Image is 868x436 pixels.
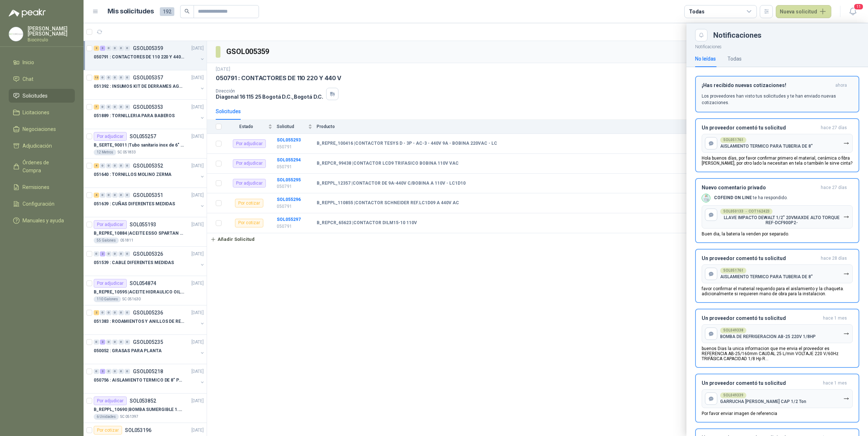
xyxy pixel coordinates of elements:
[720,144,813,149] p: AISLAMIENTO TERMICO PARA TUBERIA DE 8"
[835,82,847,89] span: ahora
[9,106,75,119] a: Licitaciones
[821,185,847,191] span: hace 27 días
[702,205,853,229] button: SOL050133 → COT162423LLAVE IMPACTO DEWALT 1/2" 20VMAXDE ALTO TORQUE REF-DCF900P2-
[695,249,859,303] button: Un proveedor comentó tu solicitudhace 28 días SOL051761AISLAMIENTO TERMICO PARA TUBERIA DE 8"favo...
[702,134,853,153] button: SOL051761AISLAMIENTO TERMICO PARA TUBERIA DE 8"
[821,125,847,131] span: hace 27 días
[28,26,75,36] p: [PERSON_NAME] [PERSON_NAME]
[702,380,820,386] h3: Un proveedor comentó tu solicitud
[23,125,56,133] span: Negociaciones
[9,122,75,136] a: Negociaciones
[853,3,864,10] span: 11
[23,75,33,83] span: Chat
[695,76,859,112] button: ¡Has recibido nuevas cotizaciones!ahora Los proveedores han visto tus solicitudes y te han enviad...
[9,139,75,153] a: Adjudicación
[720,334,816,339] p: BOMBA DE REFRIGERACION AB-25 220V 1/8HP
[720,274,813,279] p: AISLAMIENTO TERMICO PARA TUBERIA DE 8"
[720,209,772,214] div: SOL050133 → COT162423
[720,399,806,404] p: GARRUCHA [PERSON_NAME] CAP 1/2 Ton
[702,255,818,262] h3: Un proveedor comentó tu solicitud
[702,346,853,361] p: buenos Dias la unica informacion que me envia el proveedor es REFERENCIA AB-25/160mm CAUDAL 25 L/...
[695,118,859,172] button: Un proveedor comentó tu solicitudhace 27 días SOL051761AISLAMIENTO TERMICO PARA TUBERIA DE 8"Hola...
[9,197,75,211] a: Configuración
[9,27,23,41] img: Company Logo
[9,156,75,177] a: Órdenes de Compra
[9,55,75,69] a: Inicio
[714,195,788,201] p: te ha respondido.
[702,82,832,89] h3: ¡Has recibido nuevas cotizaciones!
[823,380,847,386] span: hace 1 mes
[713,32,859,39] div: Notificaciones
[702,324,853,343] button: SOL049338BOMBA DE REFRIGERACION AB-25 220V 1/8HP
[23,159,68,174] span: Órdenes de Compra
[695,374,859,423] button: Un proveedor comentó tu solicitudhace 1 mes SOL049339GARRUCHA [PERSON_NAME] CAP 1/2 TonPor favor ...
[9,214,75,227] a: Manuales y ayuda
[702,411,777,416] p: Por favor enviar imagen de referencia
[695,55,716,63] div: No leídas
[9,89,75,103] a: Solicitudes
[23,108,49,116] span: Licitaciones
[702,231,789,236] p: Buen dia, la bateria la venden por separado.
[702,264,853,283] button: SOL051761AISLAMIENTO TERMICO PARA TUBERIA DE 8"
[702,93,853,106] p: Los proveedores han visto tus solicitudes y te han enviado nuevas cotizaciones.
[702,286,853,296] p: favor confirmar el material requerido para el aislamiento y la chaqueta. adicionalmente si requie...
[23,142,52,150] span: Adjudicación
[108,6,154,17] h1: Mis solicitudes
[9,72,75,86] a: Chat
[689,8,704,16] div: Todas
[720,268,746,273] div: SOL051761
[184,9,190,14] span: search
[695,309,859,368] button: Un proveedor comentó tu solicitudhace 1 mes SOL049338BOMBA DE REFRIGERACION AB-25 220V 1/8HPbueno...
[9,180,75,194] a: Remisiones
[160,7,174,16] span: 192
[846,5,859,18] button: 11
[702,185,818,191] h3: Nuevo comentario privado
[702,315,820,321] h3: Un proveedor comentó tu solicitud
[720,392,746,398] div: SOL049339
[695,29,707,41] button: Close
[23,217,64,225] span: Manuales y ayuda
[9,9,46,17] img: Logo peakr
[776,5,831,18] button: Nueva solicitud
[823,315,847,321] span: hace 1 mes
[720,328,746,333] div: SOL049338
[23,183,49,191] span: Remisiones
[720,215,843,225] p: LLAVE IMPACTO DEWALT 1/2" 20VMAXDE ALTO TORQUE REF-DCF900P2-
[23,200,54,208] span: Configuración
[702,156,853,166] p: Hola buenos días, por favor confirmar primero el material, cerámica o fibra [PERSON_NAME], por ot...
[702,194,710,202] img: Company Logo
[821,255,847,262] span: hace 28 días
[702,389,853,408] button: SOL049339GARRUCHA [PERSON_NAME] CAP 1/2 Ton
[695,178,859,243] button: Nuevo comentario privadohace 27 días Company LogoCOFEIND ON LINE te ha respondido.SOL050133 → COT...
[720,137,746,143] div: SOL051761
[702,125,818,131] h3: Un proveedor comentó tu solicitud
[23,92,48,100] span: Solicitudes
[727,55,742,63] div: Todas
[23,58,34,66] span: Inicio
[714,195,752,200] b: COFEIND ON LINE
[686,41,868,50] p: Notificaciones
[28,38,75,42] p: Biocirculo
